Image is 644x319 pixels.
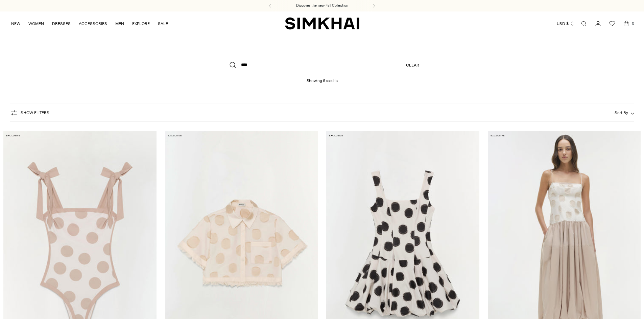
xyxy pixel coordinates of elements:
[296,3,348,8] a: Discover the new Fall Collection
[10,107,49,118] button: Show Filters
[11,16,20,31] a: NEW
[406,57,419,73] a: Clear
[28,16,44,31] a: WOMEN
[132,16,150,31] a: EXPLORE
[52,16,71,31] a: DRESSES
[591,17,605,30] a: Go to the account page
[225,57,241,73] button: Search
[615,109,634,116] button: Sort By
[307,73,338,83] h1: Showing 6 results
[21,110,49,115] span: Show Filters
[115,16,124,31] a: MEN
[605,17,619,30] a: Wishlist
[615,110,628,115] span: Sort By
[79,16,107,31] a: ACCESSORIES
[620,17,633,30] a: Open cart modal
[158,16,168,31] a: SALE
[630,20,636,26] span: 0
[577,17,591,30] a: Open search modal
[285,17,359,30] a: SIMKHAI
[557,16,575,31] button: USD $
